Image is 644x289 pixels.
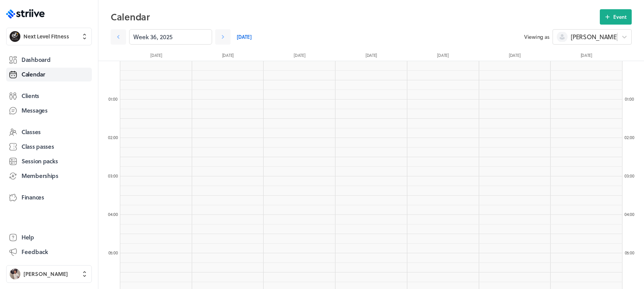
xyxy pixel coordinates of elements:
[524,33,549,41] span: Viewing as
[22,172,58,180] span: Memberships
[22,128,41,136] span: Classes
[6,265,92,283] button: Ben Robinson[PERSON_NAME]
[22,233,34,241] span: Help
[571,33,618,41] span: [PERSON_NAME]
[6,154,92,168] a: Session packs
[10,31,20,42] img: Next Level Fitness
[335,52,407,61] div: [DATE]
[6,68,92,81] a: Calendar
[6,53,92,67] a: Dashboard
[22,92,39,100] span: Clients
[237,29,252,45] a: [DATE]
[111,9,600,25] h2: Calendar
[479,52,551,61] div: [DATE]
[22,70,45,78] span: Calendar
[22,193,44,201] span: Finances
[105,96,121,102] div: 01
[622,96,637,102] div: 01
[600,9,632,25] button: Event
[622,135,637,140] div: 02
[192,52,264,61] div: [DATE]
[22,143,54,151] span: Class passes
[6,28,92,45] button: Next Level FitnessNext Level Fitness
[113,211,118,218] span: :00
[6,140,92,154] a: Class passes
[105,173,121,179] div: 03
[629,96,634,102] span: :00
[629,173,634,179] span: :00
[613,13,627,20] span: Event
[622,267,640,285] iframe: gist-messenger-bubble-iframe
[112,249,118,256] span: :00
[629,134,634,141] span: :00
[22,248,48,256] span: Feedback
[105,211,121,217] div: 04
[10,269,20,279] img: Ben Robinson
[112,96,118,102] span: :00
[629,211,634,218] span: :00
[622,173,637,179] div: 03
[113,134,118,141] span: :00
[6,231,92,244] a: Help
[105,135,121,140] div: 02
[6,125,92,139] a: Classes
[113,173,118,179] span: :00
[129,29,212,45] input: YYYY-M-D
[6,169,92,183] a: Memberships
[264,52,335,61] div: [DATE]
[23,270,68,278] span: [PERSON_NAME]
[22,106,48,115] span: Messages
[550,52,622,61] div: [DATE]
[6,104,92,118] a: Messages
[407,52,479,61] div: [DATE]
[120,52,192,61] div: [DATE]
[6,245,92,259] button: Feedback
[622,250,637,256] div: 05
[629,249,634,256] span: :00
[6,191,92,204] a: Finances
[6,89,92,103] a: Clients
[22,157,58,165] span: Session packs
[22,56,50,64] span: Dashboard
[622,211,637,217] div: 04
[105,250,121,256] div: 05
[23,33,69,40] span: Next Level Fitness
